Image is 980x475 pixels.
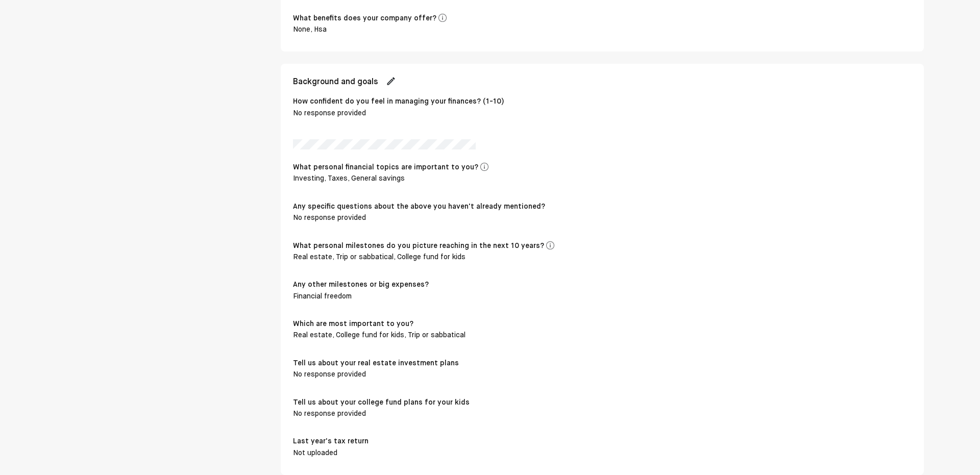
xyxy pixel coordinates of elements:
[293,436,369,447] div: Last year's tax return
[293,96,504,107] div: How confident do you feel in managing your finances? (1-10)
[293,76,378,89] h2: Background and goals
[293,291,429,302] div: Financial freedom
[293,162,478,173] div: What personal financial topics are important to you?
[293,369,459,380] div: No response provided
[293,330,465,341] div: Real estate, College fund for kids, Trip or sabbatical
[293,447,912,459] div: Not uploaded
[293,240,544,252] div: What personal milestones do you picture reaching in the next 10 years?
[293,24,447,35] div: None, Hsa
[293,318,413,330] div: Which are most important to you?
[293,358,459,369] div: Tell us about your real estate investment plans
[293,212,497,223] div: No response provided
[293,201,545,212] div: Any specific questions about the above you haven't already mentioned?
[293,252,497,263] div: Real estate, Trip or sabbatical, College fund for kids
[293,279,429,290] div: Any other milestones or big expenses?
[293,397,470,408] div: Tell us about your college fund plans for your kids
[293,13,436,24] div: What benefits does your company offer?
[293,108,497,119] div: No response provided
[293,408,470,419] div: No response provided
[293,173,488,184] div: Investing, Taxes, General savings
